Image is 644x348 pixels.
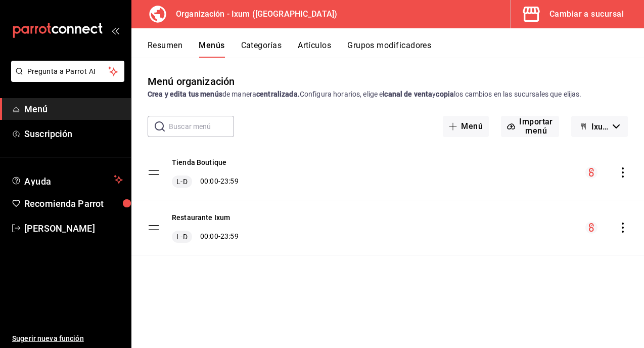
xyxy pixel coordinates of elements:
button: Menú [443,116,489,137]
button: actions [618,223,628,233]
button: Grupos modificadores [347,40,431,58]
strong: canal de venta [384,90,432,98]
span: Recomienda Parrot [24,197,123,210]
div: navigation tabs [148,40,644,58]
button: Menús [199,40,224,58]
span: Pregunta a Parrot AI [27,66,109,77]
button: Resumen [148,40,182,58]
strong: Crea y edita tus menús [148,90,222,98]
strong: centralizada. [256,90,300,98]
button: Tienda Boutique [172,157,226,167]
div: Menú organización [148,74,235,89]
button: Restaurante Ixum [172,212,230,223]
span: L-D [174,177,189,187]
button: Pregunta a Parrot AI [11,61,124,82]
span: L-D [174,232,189,242]
button: drag [148,222,160,234]
div: 00:00 - 23:59 [172,231,239,243]
div: de manera Configura horarios, elige el y los cambios en las sucursales que elijas. [148,89,628,100]
button: Categorías [241,40,282,58]
span: Ixum - Borrador [591,122,609,132]
button: drag [148,166,160,179]
h3: Organización - Ixum ([GEOGRAPHIC_DATA]) [168,8,337,20]
span: Menú [24,102,123,116]
div: 00:00 - 23:59 [172,176,239,188]
button: Ixum - Borrador [571,116,628,137]
span: Suscripción [24,127,123,141]
span: Sugerir nueva función [12,333,123,344]
table: menu-maker-table [131,145,644,255]
a: Pregunta a Parrot AI [7,73,124,84]
div: Cambiar a sucursal [549,7,624,21]
input: Buscar menú [169,116,234,137]
button: Importar menú [501,116,559,137]
span: Ayuda [24,173,110,186]
span: [PERSON_NAME] [24,222,123,235]
button: open_drawer_menu [111,26,119,34]
button: actions [618,167,628,178]
strong: copia [436,90,454,98]
button: Artículos [298,40,331,58]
